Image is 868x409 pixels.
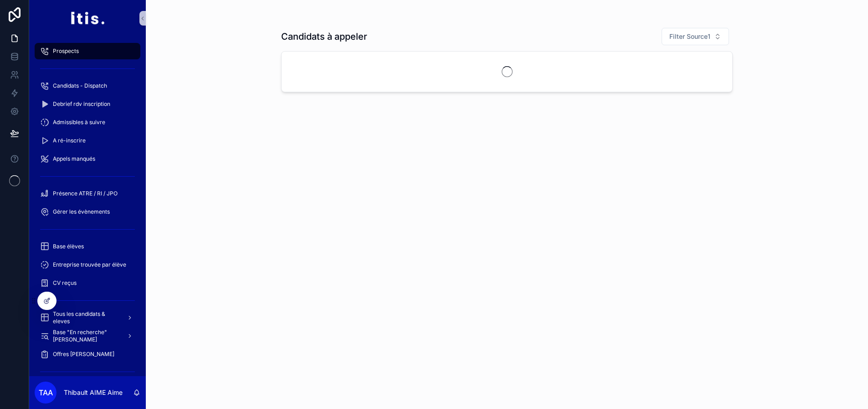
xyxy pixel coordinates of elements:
[35,151,140,167] a: Appels manqués
[35,238,140,255] a: Base élèves
[53,261,126,268] span: Entreprise trouvée par élève
[35,346,140,362] a: Offres [PERSON_NAME]
[70,11,104,26] img: App logo
[53,208,110,215] span: Gérer les évènements
[35,185,140,202] a: Présence ATRE / RI / JPO
[53,155,95,163] span: Appels manqués
[64,388,123,397] p: Thibault AIME Aime
[35,275,140,291] a: CV reçus
[35,132,140,149] a: A ré-inscrire
[35,96,140,112] a: Debrief rdv inscription
[669,32,710,41] span: Filter Source1
[662,28,729,45] button: Select Button
[53,279,77,287] span: CV reçus
[35,257,140,273] a: Entreprise trouvée par élève
[53,243,84,250] span: Base élèves
[29,37,146,376] div: scrollable content
[35,43,140,59] a: Prospects
[53,190,118,197] span: Présence ATRE / RI / JPO
[35,309,140,326] a: Tous les candidats & eleves
[35,204,140,220] a: Gérer les évènements
[53,119,105,126] span: Admissibles à suivre
[35,114,140,131] a: Admissibles à suivre
[53,310,119,325] span: Tous les candidats & eleves
[35,78,140,94] a: Candidats - Dispatch
[39,387,53,398] span: TAA
[53,47,79,55] span: Prospects
[35,328,140,344] a: Base "En recherche" [PERSON_NAME]
[53,137,86,144] span: A ré-inscrire
[281,30,367,43] h1: Candidats à appeler
[53,100,110,108] span: Debrief rdv inscription
[53,329,119,343] span: Base "En recherche" [PERSON_NAME]
[53,82,107,89] span: Candidats - Dispatch
[53,351,114,358] span: Offres [PERSON_NAME]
